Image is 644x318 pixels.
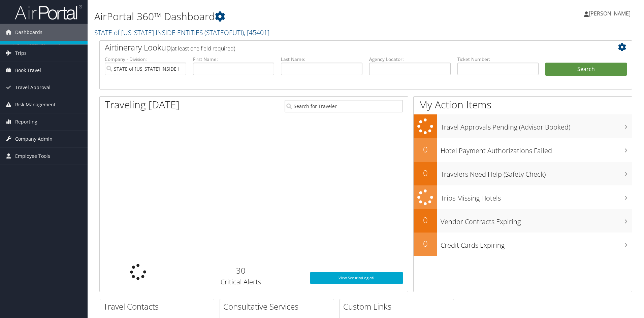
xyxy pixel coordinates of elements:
h2: Custom Links [343,301,454,312]
img: airportal-logo.png [15,4,82,20]
span: Risk Management [15,96,56,113]
h2: 0 [414,167,437,179]
h1: AirPortal 360™ Dashboard [94,9,456,24]
span: Reporting [15,113,37,130]
a: 0Credit Cards Expiring [414,233,632,256]
span: Book Travel [15,62,41,79]
label: First Name: [193,56,275,63]
h2: 0 [414,144,437,155]
a: STATE of [US_STATE] INSIDE ENTITIES [94,28,269,37]
h2: 30 [182,265,300,276]
label: Agency Locator: [369,56,451,63]
h2: 0 [414,214,437,226]
a: [PERSON_NAME] [584,3,637,24]
span: Employee Tools [15,148,50,165]
span: Travel Approval [15,79,51,96]
label: Last Name: [281,56,362,63]
span: , [ 45401 ] [244,28,269,37]
h2: 0 [414,238,437,249]
h3: Travelers Need Help (Safety Check) [441,166,632,179]
a: View SecurityLogic® [310,272,403,284]
h2: Consultative Services [223,301,334,312]
span: Dashboards [15,24,42,41]
a: Travel Approvals Pending (Advisor Booked) [414,114,632,138]
span: (at least one field required) [171,45,235,52]
span: Trips [15,45,27,62]
h1: My Action Items [414,98,632,112]
h3: Vendor Contracts Expiring [441,214,632,226]
h3: Trips Missing Hotels [441,190,632,203]
a: Trips Missing Hotels [414,185,632,209]
span: [PERSON_NAME] [589,10,631,17]
span: ( STATEOFUTI ) [204,28,244,37]
h2: Airtinerary Lookup [105,42,582,53]
button: Search [545,63,627,76]
a: 0Hotel Payment Authorizations Failed [414,138,632,162]
input: Search for Traveler [285,100,403,112]
a: 0Vendor Contracts Expiring [414,209,632,233]
h3: Hotel Payment Authorizations Failed [441,143,632,155]
h3: Travel Approvals Pending (Advisor Booked) [441,119,632,132]
h1: Traveling [DATE] [105,98,180,112]
a: 0Travelers Need Help (Safety Check) [414,162,632,185]
h3: Credit Cards Expiring [441,237,632,250]
h3: Critical Alerts [182,277,300,287]
span: Company Admin [15,131,53,147]
label: Ticket Number: [457,56,539,63]
h2: Travel Contacts [103,301,214,312]
label: Company - Division: [105,56,186,63]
